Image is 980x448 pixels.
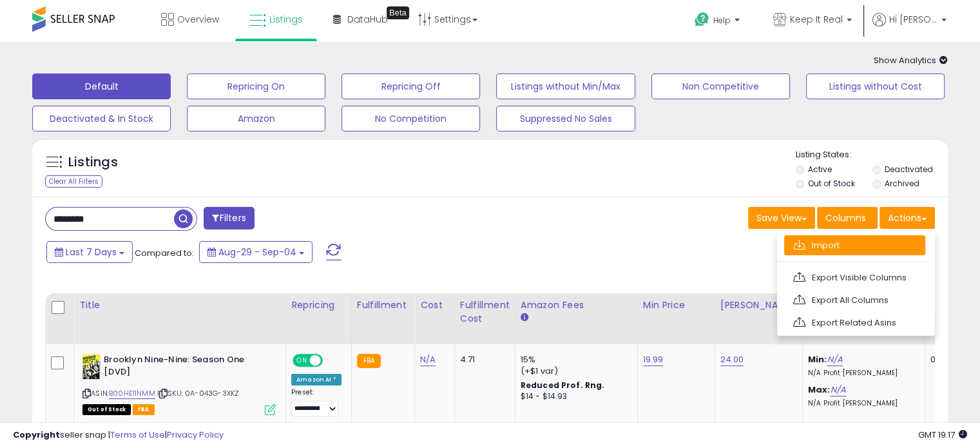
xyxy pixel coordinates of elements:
a: Export Visible Columns [784,268,925,287]
button: Filters [204,207,254,229]
button: Deactivated & In Stock [32,106,171,131]
button: Last 7 Days [46,241,133,263]
span: Help [713,15,731,26]
span: Columns [825,211,866,224]
b: Max: [808,384,831,396]
div: Fulfillment Cost [460,298,510,326]
a: N/A [827,353,842,366]
a: Import [784,235,925,255]
button: Columns [817,207,878,229]
a: 19.99 [643,353,664,366]
b: Brooklyn Nine-Nine: Season One [DVD] [104,354,260,381]
h5: Listings [68,153,118,171]
span: Listings [269,13,303,26]
span: Aug-29 - Sep-04 [218,246,296,258]
small: Amazon Fees. [521,312,528,324]
div: (+$1 var) [521,365,628,377]
div: Title [79,298,280,312]
span: FBA [133,404,155,415]
i: Get Help [694,12,710,28]
button: Default [32,73,171,99]
div: Clear All Filters [45,175,102,188]
span: OFF [321,355,341,366]
span: | SKU: 0A-043G-3XKZ [157,388,239,398]
button: Listings without Cost [806,73,945,99]
a: Privacy Policy [167,429,224,441]
span: Hi [PERSON_NAME] [889,13,937,26]
div: ASIN: [82,354,276,414]
span: Show Analytics [874,54,948,66]
button: No Competition [341,106,480,131]
button: Non Competitive [651,73,790,99]
label: Deactivated [884,164,932,175]
div: 4.71 [460,354,505,365]
div: $14 - $14.93 [521,391,628,402]
button: Repricing On [187,73,325,99]
button: Listings without Min/Max [496,73,635,99]
a: B00HE11NMM [109,388,155,399]
a: Export Related Asins [784,313,925,333]
p: N/A Profit [PERSON_NAME] [808,399,915,408]
a: 24.00 [720,353,744,366]
strong: Copyright [13,429,60,441]
div: 15% [521,354,628,365]
button: Save View [748,207,815,229]
span: ON [294,355,310,366]
span: Overview [177,13,219,26]
div: Amazon Fees [521,298,632,312]
button: Amazon [187,106,325,131]
b: Min: [808,353,827,365]
span: Keep It Real [790,13,843,26]
small: FBA [357,354,381,368]
div: Min Price [643,298,709,312]
b: Reduced Prof. Rng. [521,380,605,391]
a: Help [684,2,753,42]
div: 0 [930,354,970,365]
a: N/A [420,353,436,366]
a: N/A [830,384,845,396]
div: seller snap | | [13,429,224,442]
a: Export All Columns [784,290,925,310]
div: Cost [420,298,449,312]
div: Fulfillment [357,298,409,312]
th: The percentage added to the cost of goods (COGS) that forms the calculator for Min & Max prices. [802,293,925,344]
a: Hi [PERSON_NAME] [872,13,946,42]
span: Compared to: [135,247,194,259]
label: Archived [884,178,919,189]
button: Repricing Off [341,73,480,99]
span: Last 7 Days [66,246,117,258]
div: [PERSON_NAME] [720,298,797,312]
p: Listing States: [796,149,948,161]
label: Out of Stock [808,178,855,189]
span: All listings that are currently out of stock and unavailable for purchase on Amazon [82,404,131,415]
button: Actions [879,207,935,229]
button: Suppressed No Sales [496,106,635,131]
div: Repricing [291,298,346,312]
p: N/A Profit [PERSON_NAME] [808,369,915,378]
img: 51mTls807-L._SL40_.jpg [82,354,101,380]
button: Aug-29 - Sep-04 [199,241,312,263]
span: DataHub [347,13,388,26]
a: Terms of Use [110,429,165,441]
div: Preset: [291,388,341,417]
div: Tooltip anchor [387,6,409,19]
span: 2025-09-12 19:17 GMT [918,429,967,441]
label: Active [808,164,832,175]
div: Amazon AI * [291,374,341,385]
